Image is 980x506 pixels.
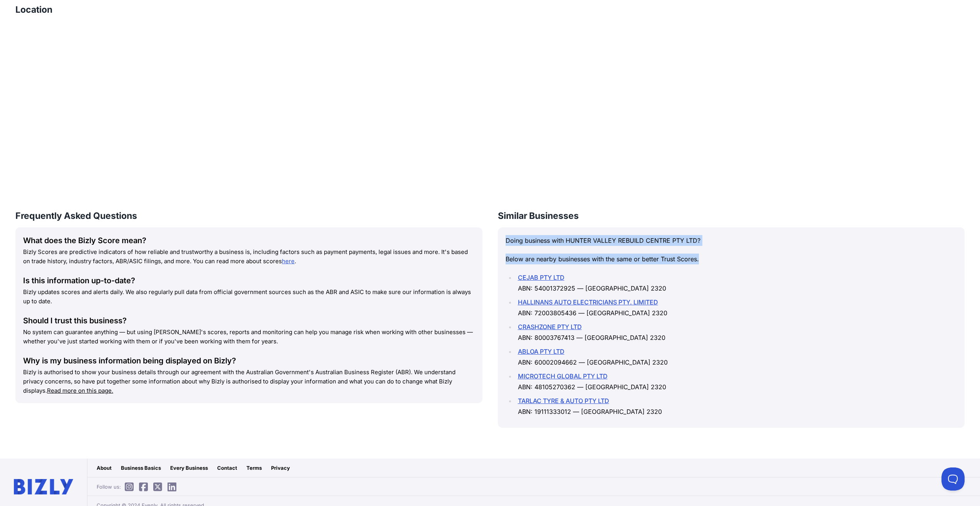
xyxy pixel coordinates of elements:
[23,328,475,346] p: No system can guarantee anything — but using [PERSON_NAME]'s scores, reports and monitoring can h...
[121,464,161,472] div: Business Basics
[97,483,176,491] span: Follow us:
[23,355,475,366] div: Why is my business information being displayed on Bizly?
[498,210,965,222] h3: Similar Businesses
[516,321,957,343] li: ABN: 80003767413 — [GEOGRAPHIC_DATA] 2320
[518,274,565,281] a: CEJAB PTY LTD
[518,397,609,405] a: TARLAC TYRE & AUTO PTY LTD
[23,287,475,306] p: Bizly updates scores and alerts daily. We also regularly pull data from official government sourc...
[47,387,113,394] a: Read more on this page.
[92,459,116,477] a: About
[518,372,608,380] a: MICROTECH GLOBAL PTY LTD
[23,275,475,286] div: Is this information up-to-date?
[246,464,262,472] div: Terms
[516,272,957,294] li: ABN: 54001372925 — [GEOGRAPHIC_DATA] 2320
[282,257,295,265] a: here
[217,464,237,472] div: Contact
[23,315,475,326] div: Should I trust this business?
[518,298,658,306] a: HALLINANS AUTO ELECTRICIANS PTY. LIMITED
[23,247,475,266] p: Bizly Scores are predictive indicators of how reliable and trustworthy a business is, including f...
[213,459,242,477] a: Contact
[518,348,565,355] a: ABLOA PTY LTD
[518,323,582,331] a: CRASHZONE PTY LTD
[941,467,965,491] iframe: Toggle Customer Support
[271,464,290,472] div: Privacy
[242,459,266,477] a: Terms
[266,459,295,477] a: Privacy
[516,371,957,392] li: ABN: 48105270362 — [GEOGRAPHIC_DATA] 2320
[15,4,52,15] h3: Location
[516,297,957,318] li: ABN: 72003805436 — [GEOGRAPHIC_DATA] 2320
[166,459,213,477] a: Every Business
[516,346,957,368] li: ABN: 60002094662 — [GEOGRAPHIC_DATA] 2320
[506,254,957,264] p: Below are nearby businesses with the same or better Trust Scores.
[516,395,957,417] li: ABN: 19111333012 — [GEOGRAPHIC_DATA] 2320
[506,235,957,246] p: Doing business with HUNTER VALLEY REBUILD CENTRE PTY LTD?
[97,464,112,472] div: About
[23,368,475,395] p: Bizly is authorised to show your business details through our agreement with the Australian Gover...
[23,235,475,246] div: What does the Bizly Score mean?
[170,464,208,472] div: Every Business
[15,210,482,222] h3: Frequently Asked Questions
[116,459,166,477] a: Business Basics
